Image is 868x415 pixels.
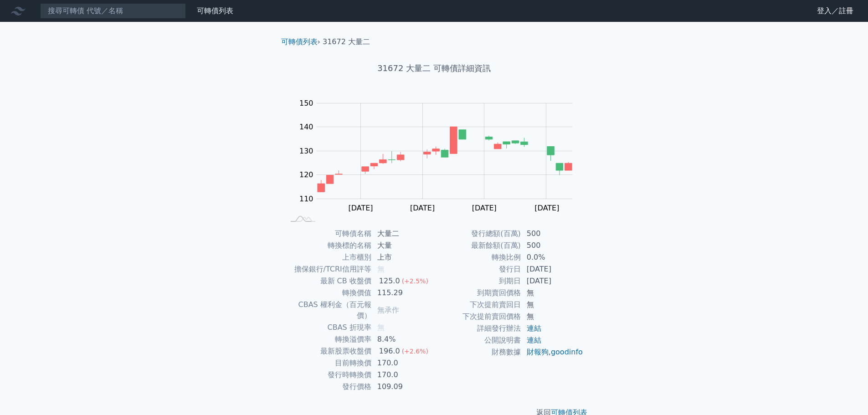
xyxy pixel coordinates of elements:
td: 到期日 [434,275,521,287]
td: 詳細發行辦法 [434,323,521,334]
td: 發行價格 [285,381,372,393]
td: 大量二 [372,228,434,240]
td: 目前轉換價 [285,357,372,369]
tspan: 110 [299,195,313,203]
tspan: [DATE] [472,204,497,212]
span: 無承作 [377,306,399,314]
span: 無 [377,265,385,273]
td: 170.0 [372,369,434,381]
td: 轉換溢價率 [285,333,372,345]
td: 無 [521,287,584,299]
a: 連結 [527,324,541,333]
input: 搜尋可轉債 代號／名稱 [40,3,186,19]
td: 無 [521,299,584,311]
a: 可轉債列表 [197,6,233,15]
a: 登入／註冊 [810,4,861,18]
div: 125.0 [377,276,402,287]
td: 下次提前賣回價格 [434,311,521,323]
tspan: 140 [299,123,313,131]
td: 最新股票收盤價 [285,345,372,357]
td: 大量 [372,240,434,251]
tspan: [DATE] [410,204,435,212]
a: goodinfo [551,348,583,356]
td: 109.09 [372,381,434,393]
td: 轉換比例 [434,251,521,263]
td: 擔保銀行/TCRI信用評等 [285,263,372,275]
td: 轉換標的名稱 [285,240,372,251]
td: 115.29 [372,287,434,299]
td: 8.4% [372,333,434,345]
g: Chart [295,99,586,212]
td: [DATE] [521,275,584,287]
span: (+2.6%) [402,348,428,355]
td: 可轉債名稱 [285,228,372,240]
td: 無 [521,311,584,323]
td: 轉換價值 [285,287,372,299]
div: 196.0 [377,346,402,357]
a: 連結 [527,336,541,344]
span: (+2.5%) [402,277,428,285]
td: 到期賣回價格 [434,287,521,299]
a: 財報狗 [527,348,549,356]
td: 發行總額(百萬) [434,228,521,240]
td: 下次提前賣回日 [434,299,521,311]
li: 31672 大量二 [323,36,370,47]
td: 500 [521,240,584,251]
tspan: 120 [299,170,313,179]
td: [DATE] [521,263,584,275]
tspan: 150 [299,99,313,108]
tspan: 130 [299,147,313,155]
td: 發行日 [434,263,521,275]
a: 可轉債列表 [281,37,318,46]
td: 財務數據 [434,346,521,358]
tspan: [DATE] [534,204,559,212]
span: 無 [377,323,385,332]
td: 170.0 [372,357,434,369]
td: 0.0% [521,251,584,263]
td: CBAS 折現率 [285,322,372,333]
td: 上市 [372,251,434,263]
td: 最新餘額(百萬) [434,240,521,251]
td: 上市櫃別 [285,251,372,263]
li: › [281,36,320,47]
td: 公開說明書 [434,334,521,346]
tspan: [DATE] [348,204,373,212]
td: 500 [521,228,584,240]
h1: 31672 大量二 可轉債詳細資訊 [274,62,595,75]
td: 發行時轉換價 [285,369,372,381]
td: 最新 CB 收盤價 [285,275,372,287]
td: , [521,346,584,358]
td: CBAS 權利金（百元報價） [285,299,372,322]
g: Series [318,127,572,192]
